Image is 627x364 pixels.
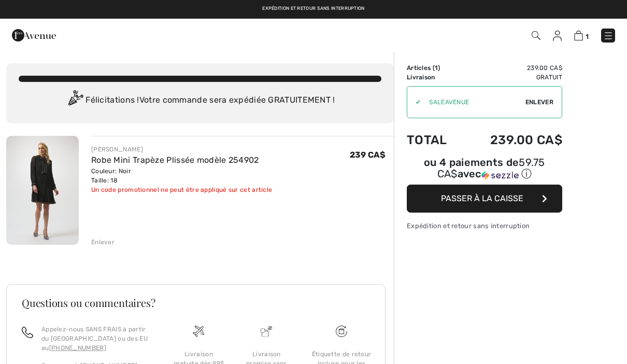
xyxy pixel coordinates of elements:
a: 1ère Avenue [12,30,56,39]
img: Sezzle [481,171,519,180]
div: Félicitations ! Votre commande sera expédiée GRATUITEMENT ! [19,90,381,111]
div: ou 4 paiements de avec [407,158,562,181]
div: ✔ [407,97,421,107]
img: Mes infos [553,31,562,41]
td: Articles ( ) [407,63,462,73]
td: 239.00 CA$ [462,63,562,73]
img: Robe Mini Trapèze Plissée modèle 254902 [6,136,79,245]
div: Enlever [91,237,115,247]
img: Livraison gratuite dès 99$ [336,326,347,337]
h3: Questions ou commentaires? [22,298,370,308]
img: Livraison gratuite dès 99$ [193,326,204,337]
span: 1 [586,33,589,40]
div: ou 4 paiements de59.75 CA$avecSezzle Cliquez pour en savoir plus sur Sezzle [407,158,562,185]
button: Passer à la caisse [407,185,562,213]
div: Un code promotionnel ne peut être appliqué sur cet article [91,185,272,194]
span: 239 CA$ [350,150,386,160]
div: [PERSON_NAME] [91,145,272,154]
span: Enlever [525,97,553,107]
a: [PHONE_NUMBER] [49,344,106,352]
span: 59.75 CA$ [437,156,545,180]
input: Code promo [421,87,525,118]
img: Menu [603,31,614,41]
td: Gratuit [462,73,562,82]
div: Couleur: Noir Taille: 18 [91,166,272,185]
img: Livraison promise sans frais de dédouanement surprise&nbsp;! [261,326,272,337]
td: Total [407,122,462,158]
a: 1 [574,29,589,41]
span: 1 [435,64,438,72]
div: Expédition et retour sans interruption [407,221,562,231]
td: Livraison [407,73,462,82]
td: 239.00 CA$ [462,122,562,158]
img: call [22,327,33,338]
a: Robe Mini Trapèze Plissée modèle 254902 [91,155,259,165]
span: Passer à la caisse [441,193,523,203]
p: Appelez-nous SANS FRAIS à partir du [GEOGRAPHIC_DATA] ou des EU au [41,325,152,353]
img: Congratulation2.svg [65,90,85,111]
img: 1ère Avenue [12,25,56,46]
img: Recherche [532,31,540,40]
img: Panier d'achat [574,31,583,40]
